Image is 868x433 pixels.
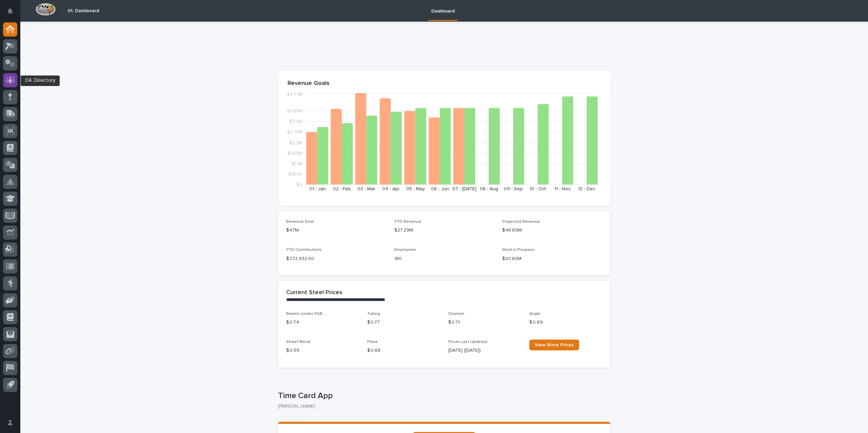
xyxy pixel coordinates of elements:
p: Time Card App [278,391,608,401]
span: YTD Revenue [394,220,421,224]
p: $ 0.59 [286,347,359,354]
tspan: $1.1M [292,161,302,166]
span: Tubing [367,312,380,316]
p: Revenue Goals [288,80,601,87]
p: $48.69M [502,227,602,234]
p: [PERSON_NAME] [278,404,605,409]
p: $27.29M [394,227,494,234]
span: Plate [367,340,378,344]
tspan: $2.75M [287,130,302,134]
span: YTD Contributions [286,248,322,252]
p: [DATE] ([DATE]) [448,347,521,354]
span: Angle [529,312,540,316]
p: $20.63M [502,255,602,262]
h2: 01. Dashboard [67,8,99,14]
h2: Current Steel Prices [286,289,342,297]
text: 02 - Feb [333,187,351,191]
text: 10 - Oct [530,187,546,191]
p: $47M [286,227,386,234]
span: Beams (under 55#) [286,312,323,316]
p: $ 0.77 [367,319,440,326]
span: Employees [394,248,416,252]
tspan: $3.85M [287,109,302,113]
text: 03 - Mar [357,187,375,191]
text: 01 - Jan [309,187,326,191]
text: 06 - Jun [431,187,449,191]
text: 07 - [DATE] [452,187,476,191]
span: Sheet Metal [286,340,311,344]
text: 09 - Sep [504,187,523,191]
a: View More Prices [529,340,579,350]
text: 05 - May [406,187,425,191]
tspan: $4.77M [287,92,302,97]
img: Workspace Logo [36,3,56,16]
p: $ 0.71 [448,319,521,326]
tspan: $0 [296,182,302,187]
span: Channel [448,312,464,316]
p: $ 0.68 [367,347,440,354]
span: Prices Last Updated [448,340,487,344]
text: 11 - Nov [554,187,571,191]
p: $ 272,932.00 [286,255,386,262]
p: 180 [394,255,494,262]
span: Work in Progress [502,248,535,252]
div: Notifications [8,8,17,19]
span: Projected Revenue [502,220,540,224]
text: 04 - Apr [382,187,400,191]
text: 08 - Aug [480,187,498,191]
tspan: $550K [288,172,302,176]
text: 12 - Dec [578,187,595,191]
button: Notifications [3,4,17,18]
span: View More Prices [535,343,574,347]
tspan: $3.3M [289,119,302,124]
p: $ 0.69 [529,319,602,326]
span: Revenue Goal [286,220,314,224]
p: $ 0.74 [286,319,359,326]
tspan: $1.65M [287,151,302,155]
tspan: $2.2M [289,140,302,145]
